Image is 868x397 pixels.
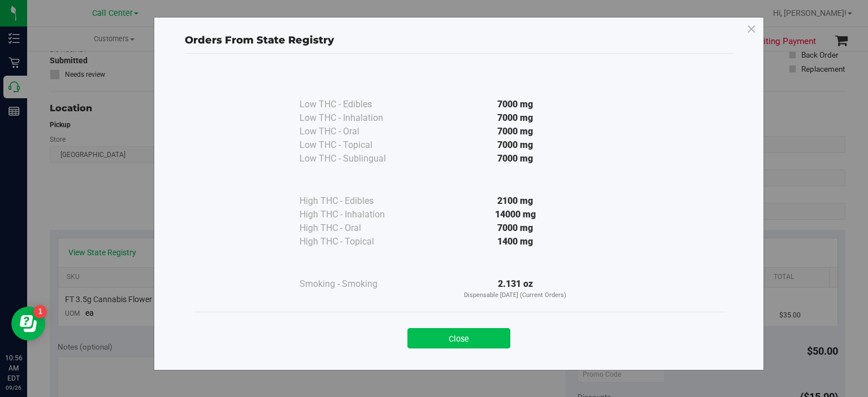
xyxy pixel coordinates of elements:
button: Close [407,328,510,348]
div: High THC - Oral [300,221,413,235]
div: High THC - Inhalation [300,208,413,221]
iframe: Resource center unread badge [33,305,47,319]
div: 1400 mg [413,235,618,248]
div: 14000 mg [413,208,618,221]
div: Low THC - Inhalation [300,111,413,125]
div: Smoking - Smoking [300,277,413,291]
div: 7000 mg [413,111,618,125]
div: Low THC - Oral [300,125,413,138]
iframe: Resource center [11,307,45,341]
div: High THC - Edibles [300,194,413,208]
div: Low THC - Edibles [300,98,413,111]
div: 7000 mg [413,98,618,111]
p: Dispensable [DATE] (Current Orders) [413,291,618,300]
div: 7000 mg [413,221,618,235]
div: 2.131 oz [413,277,618,300]
div: 2100 mg [413,194,618,208]
div: 7000 mg [413,125,618,138]
div: 7000 mg [413,152,618,165]
div: Low THC - Sublingual [300,152,413,165]
div: High THC - Topical [300,235,413,248]
span: Orders From State Registry [185,34,334,46]
div: Low THC - Topical [300,138,413,152]
div: 7000 mg [413,138,618,152]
